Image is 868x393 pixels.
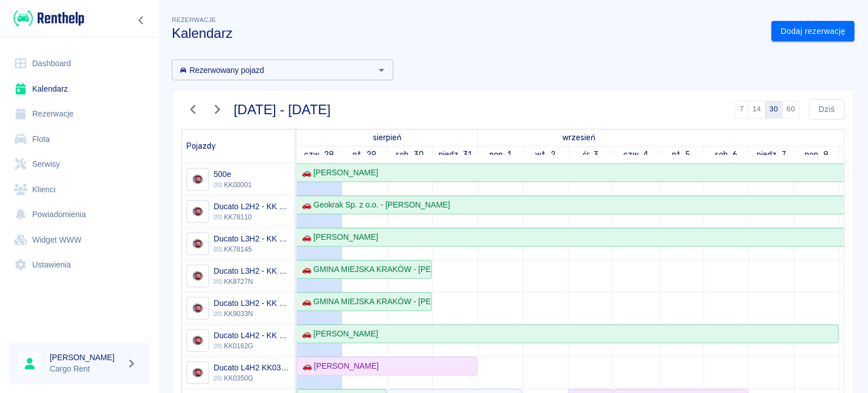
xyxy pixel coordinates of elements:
h6: [PERSON_NAME] [50,352,122,363]
button: Dziś [809,99,845,120]
h6: Ducato L3H2 - KK 9033N [214,297,290,309]
a: 28 sierpnia 2025 [370,129,404,146]
a: Ustawienia [9,252,150,278]
button: 14 dni [748,101,765,119]
a: 31 sierpnia 2025 [436,146,475,163]
h3: [DATE] - [DATE] [234,102,331,118]
a: 7 września 2025 [754,146,789,163]
div: 🚗 [PERSON_NAME] [298,360,379,372]
p: KK0350G [214,373,290,383]
p: KK8727N [214,277,290,287]
a: 8 września 2025 [802,146,831,163]
h6: Ducato L4H2 KK0350G [214,362,290,373]
input: Wyszukaj i wybierz pojazdy... [175,63,371,77]
a: 2 września 2025 [532,146,558,163]
p: Cargo Rent [50,363,122,375]
img: Renthelp logo [14,9,84,28]
a: Dodaj rezerwację [771,21,854,42]
img: Image [188,202,207,221]
img: Image [188,267,207,286]
h6: Ducato L4H2 - KK 0162G [214,330,290,341]
a: Kalendarz [9,76,150,102]
a: Widget WWW [9,227,150,253]
p: KK9033N [214,309,290,319]
img: Image [188,331,207,350]
p: KK00001 [214,180,251,190]
img: Image [188,170,207,189]
span: Pojazdy [186,141,216,151]
img: Image [188,364,207,382]
button: 7 dni [735,101,749,119]
a: 1 września 2025 [560,129,598,146]
a: Flota [9,127,150,152]
a: Rezerwacje [9,101,150,127]
a: 6 września 2025 [712,146,741,163]
a: 4 września 2025 [620,146,651,163]
a: 29 sierpnia 2025 [350,146,379,163]
button: 30 dni [765,101,783,119]
a: 30 sierpnia 2025 [393,146,427,163]
h6: 500e [214,169,251,180]
a: Serwisy [9,152,150,177]
div: 🚗 GMINA MIEJSKA KRAKÓW - [PERSON_NAME] [297,264,431,275]
div: 🚗 GMINA MIEJSKA KRAKÓW - [PERSON_NAME] [297,296,431,308]
div: 🚗 [PERSON_NAME] [297,167,378,179]
a: Dashboard [9,51,150,76]
div: 🚗 Geokrak Sp. z o.o. - [PERSON_NAME] [297,199,450,211]
h6: Ducato L3H2 - KK 8727N [214,265,290,277]
h6: Ducato L2H2 - KK 78110 [214,201,290,212]
a: 28 sierpnia 2025 [301,146,337,163]
a: Klienci [9,177,150,202]
button: Otwórz [374,62,389,78]
button: Zwiń nawigację [133,13,150,28]
p: KK78110 [214,212,290,222]
p: KK0162G [214,341,290,351]
a: 3 września 2025 [580,146,602,163]
button: 60 dni [782,101,800,119]
p: KK78145 [214,244,290,254]
div: 🚗 [PERSON_NAME] [297,328,378,340]
div: 🚗 [PERSON_NAME] [297,231,378,243]
span: Rezerwacje [172,16,216,23]
a: 5 września 2025 [669,146,693,163]
img: Image [188,299,207,318]
h3: Kalendarz [172,25,762,41]
a: Powiadomienia [9,202,150,227]
a: Renthelp logo [9,9,84,28]
h6: Ducato L3H2 - KK 78145 [214,233,290,244]
img: Image [188,235,207,253]
a: 1 września 2025 [487,146,514,163]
